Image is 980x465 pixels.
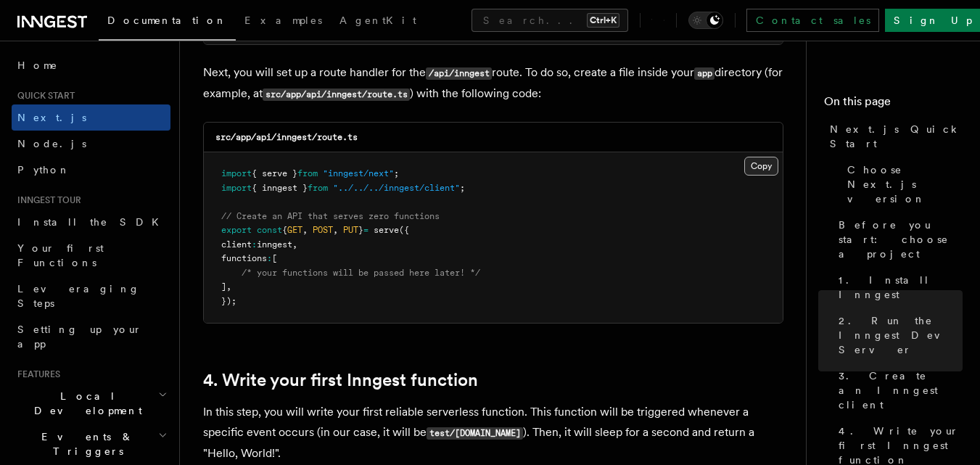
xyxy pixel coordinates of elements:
span: AgentKit [339,15,416,26]
span: , [292,239,297,250]
span: Next.js [17,112,86,123]
span: Features [12,369,60,380]
a: Examples [236,4,331,39]
span: ; [460,183,465,193]
span: Home [17,58,58,73]
a: Install the SDK [12,209,170,235]
span: GET [287,225,302,235]
span: export [221,225,252,235]
a: 2. Run the Inngest Dev Server [833,308,963,363]
a: Leveraging Steps [12,276,170,316]
span: { serve } [252,168,297,178]
code: /api/inngest [426,67,492,80]
a: AgentKit [331,4,425,39]
kbd: Ctrl+K [587,13,619,28]
span: Node.js [17,138,86,149]
span: ({ [399,225,409,235]
a: 3. Create an Inngest client [833,363,963,418]
h4: On this page [824,93,963,116]
code: app [694,67,715,80]
span: Events & Triggers [12,429,158,458]
a: Before you start: choose a project [833,212,963,267]
span: POST [313,225,333,235]
span: Python [17,164,70,176]
span: Examples [244,15,322,26]
span: Install the SDK [17,216,168,228]
span: Your first Functions [17,242,104,268]
a: Contact sales [746,9,879,32]
button: Toggle dark mode [688,12,723,29]
span: PUT [343,225,358,235]
button: Local Development [12,383,170,424]
span: { inngest } [252,183,308,193]
span: : [267,253,272,263]
code: src/app/api/inngest/route.ts [263,89,410,101]
span: Next.js Quick Start [830,122,963,151]
span: 3. Create an Inngest client [839,369,963,412]
span: 2. Run the Inngest Dev Server [839,313,963,357]
span: Inngest tour [12,194,81,206]
a: Python [12,157,170,183]
button: Events & Triggers [12,424,170,464]
span: , [333,225,338,235]
span: import [221,168,252,178]
span: = [363,225,368,235]
a: Next.js Quick Start [824,116,963,157]
code: src/app/api/inngest/route.ts [215,132,358,142]
span: ; [394,168,399,178]
button: Copy [744,157,778,176]
p: Next, you will set up a route handler for the route. To do so, create a file inside your director... [203,62,783,104]
span: , [226,281,231,292]
span: // Create an API that serves zero functions [221,211,440,221]
code: test/[DOMAIN_NAME] [427,427,523,440]
span: Before you start: choose a project [839,218,963,261]
span: Leveraging Steps [17,283,140,309]
span: Setting up your app [17,324,142,350]
a: 1. Install Inngest [833,267,963,308]
button: Search...Ctrl+K [472,9,628,32]
span: } [358,225,363,235]
a: Documentation [99,4,236,41]
span: { [282,225,287,235]
a: Your first Functions [12,235,170,276]
span: }); [221,296,236,306]
span: ] [221,281,226,292]
span: /* your functions will be passed here later! */ [242,268,480,278]
span: 1. Install Inngest [839,273,963,302]
span: functions [221,253,267,263]
a: Choose Next.js version [841,157,963,212]
span: serve [374,225,399,235]
span: from [297,168,318,178]
a: Node.js [12,131,170,157]
span: "inngest/next" [323,168,394,178]
span: client [221,239,252,250]
span: Quick start [12,90,75,102]
span: , [302,225,308,235]
span: : [252,239,257,250]
span: import [221,183,252,193]
a: Home [12,52,170,78]
span: Local Development [12,389,158,418]
span: Documentation [107,15,227,26]
span: [ [272,253,277,263]
p: In this step, you will write your first reliable serverless function. This function will be trigg... [203,402,783,464]
a: 4. Write your first Inngest function [203,370,478,390]
a: Next.js [12,104,170,131]
span: from [308,183,328,193]
span: "../../../inngest/client" [333,183,460,193]
span: inngest [257,239,292,250]
a: Setting up your app [12,316,170,357]
span: Choose Next.js version [847,162,963,206]
span: const [257,225,282,235]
